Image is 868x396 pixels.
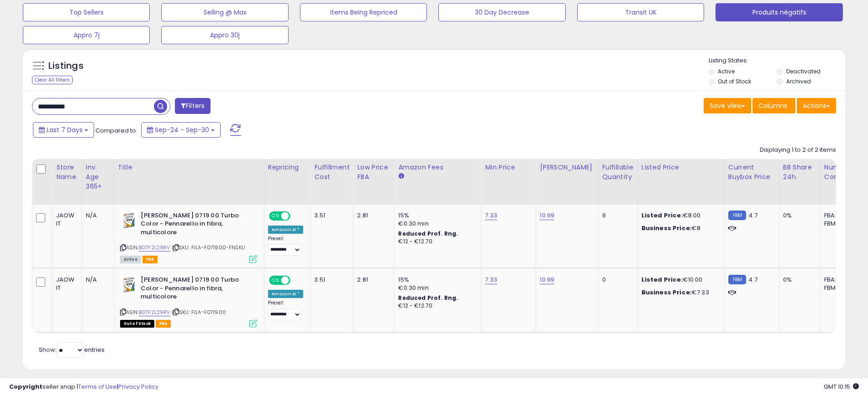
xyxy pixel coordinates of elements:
[289,277,304,284] span: OFF
[86,276,107,284] div: N/A
[289,212,304,220] span: OFF
[48,60,84,72] h5: Listings
[797,98,836,113] button: Actions
[398,276,474,284] div: 15%
[86,163,110,191] div: Inv. Age 365+
[23,26,150,44] button: Appro 7j
[540,163,594,172] div: [PERSON_NAME]
[485,275,497,284] a: 7.33
[139,309,170,316] a: B07F2L29RV
[156,320,171,328] span: FBA
[314,276,346,284] div: 3.51
[748,211,757,220] span: 4.7
[120,256,141,263] span: All listings currently available for purchase on Amazon
[718,67,735,75] label: Active
[824,284,854,292] div: FBM: 5
[602,211,631,220] div: 6
[56,163,78,182] div: Store Name
[172,309,226,316] span: | SKU: FILA-F071900
[824,276,854,284] div: FBA: 2
[268,300,304,320] div: Preset:
[758,101,787,110] span: Columns
[155,125,209,134] span: Sep-24 - Sep-30
[33,122,94,138] button: Last 7 Days
[718,77,751,85] label: Out of Stock
[728,163,775,182] div: Current Buybox Price
[120,211,138,230] img: 5178BKSt8QL._SL40_.jpg
[398,172,404,180] small: Amazon Fees.
[642,276,717,284] div: €10.00
[270,277,281,284] span: ON
[398,163,477,172] div: Amazon Fees
[485,211,497,220] a: 7.33
[540,211,554,220] a: 10.99
[23,3,150,21] button: Top Sellers
[175,98,210,114] button: Filters
[141,122,221,138] button: Sep-24 - Sep-30
[161,3,288,21] button: Selling @ Max
[314,211,346,220] div: 3.51
[398,294,458,302] b: Reduced Prof. Rng.
[485,163,532,172] div: Min Price
[270,212,281,220] span: ON
[357,211,387,220] div: 2.81
[398,211,474,220] div: 15%
[268,163,307,172] div: Repricing
[9,382,42,391] strong: Copyright
[357,163,390,182] div: Low Price FBA
[602,276,631,284] div: 0
[118,163,260,172] div: Title
[709,57,845,65] p: Listing States:
[141,276,252,303] b: [PERSON_NAME] 0719 00 Turbo Color - Pennarello in fibra, multicolore
[438,3,565,21] button: 30 Day Decrease
[56,211,75,228] div: JAOW IT
[9,383,158,391] div: seller snap | |
[577,3,704,21] button: Transit UK
[642,288,692,297] b: Business Price:
[32,76,73,84] div: Clear All Filters
[728,275,746,284] small: FBM
[642,211,717,220] div: €8.00
[47,125,83,134] span: Last 7 Days
[268,290,304,298] div: Amazon AI *
[161,26,288,44] button: Appro 30j
[602,163,634,182] div: Fulfillable Quantity
[300,3,427,21] button: Items Being Repriced
[786,77,811,85] label: Archived
[642,224,692,232] b: Business Price:
[704,98,751,113] button: Save View
[172,244,245,251] span: | SKU: FILA-F071900-FNSKU
[86,211,107,220] div: N/A
[642,163,721,172] div: Listed Price
[752,98,795,113] button: Columns
[118,382,158,391] a: Privacy Policy
[786,67,821,75] label: Deactivated
[783,163,816,182] div: BB Share 24h.
[39,345,105,354] span: Show: entries
[139,244,170,252] a: B07F2L29RV
[398,230,458,237] b: Reduced Prof. Rng.
[398,302,474,310] div: €12 - €12.70
[783,211,813,220] div: 0%
[56,276,75,292] div: JAOW IT
[824,163,857,182] div: Num of Comp.
[120,276,138,294] img: 5178BKSt8QL._SL40_.jpg
[642,224,717,232] div: €8
[642,211,683,220] b: Listed Price:
[398,284,474,292] div: €0.30 min
[268,226,304,234] div: Amazon AI *
[824,211,854,220] div: FBA: 2
[728,211,746,220] small: FBM
[120,320,154,328] span: All listings that are currently out of stock and unavailable for purchase on Amazon
[78,382,117,391] a: Terms of Use
[95,126,137,135] span: Compared to:
[824,220,854,228] div: FBM: 5
[142,256,158,263] span: FBA
[120,211,257,262] div: ASIN:
[357,276,387,284] div: 2.81
[760,146,836,154] div: Displaying 1 to 2 of 2 items
[120,276,257,326] div: ASIN:
[748,275,757,284] span: 4.7
[398,238,474,246] div: €12 - €12.70
[783,276,813,284] div: 0%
